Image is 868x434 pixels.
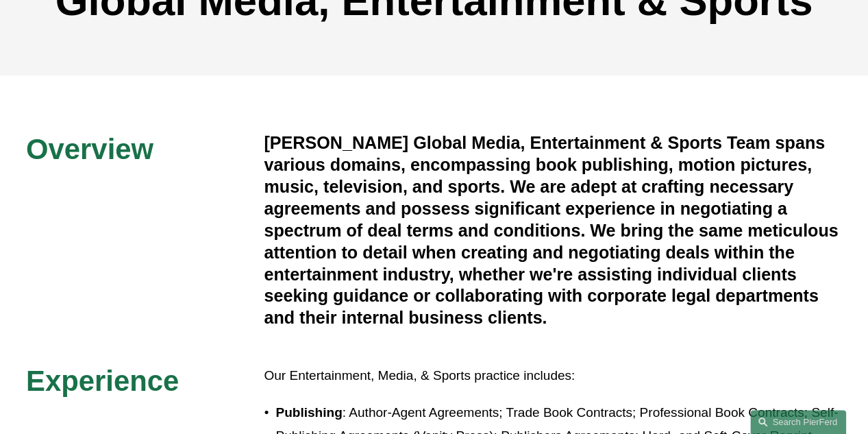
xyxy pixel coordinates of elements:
[26,133,153,165] span: Overview
[264,364,842,387] p: Our Entertainment, Media, & Sports practice includes:
[750,410,846,434] a: Search this site
[264,132,842,329] h4: [PERSON_NAME] Global Media, Entertainment & Sports Team spans various domains, encompassing book ...
[26,365,179,397] span: Experience
[275,405,342,420] strong: Publishing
